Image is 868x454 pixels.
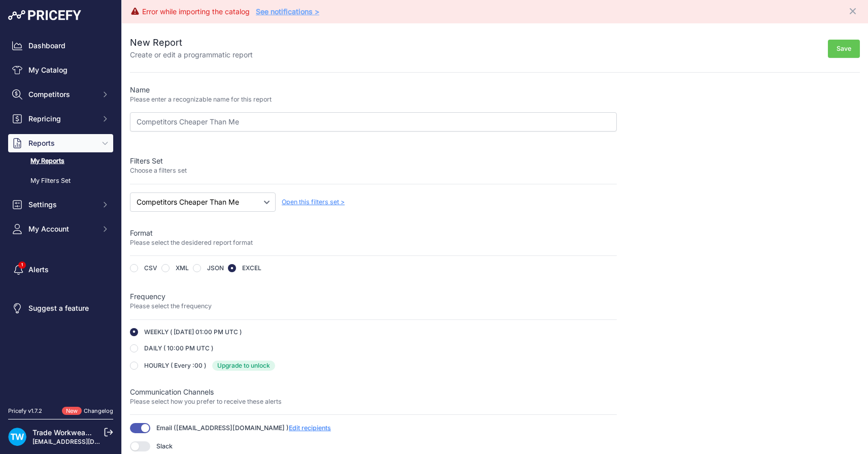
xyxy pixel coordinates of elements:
[144,264,157,272] label: CSV
[8,172,113,190] a: My Filters Set
[8,152,113,170] a: My Reports
[8,37,113,395] nav: Sidebar
[130,36,253,50] h2: New Report
[144,328,242,336] label: WEEKLY ( [DATE] 01:00 PM UTC )
[828,40,860,58] button: Save
[8,37,113,55] a: Dashboard
[84,407,113,414] a: Changelog
[130,228,617,238] p: Format
[28,114,95,124] span: Repricing
[8,10,81,20] img: Pricefy Logo
[289,424,331,432] span: Edit recipients
[156,442,173,450] span: Slack
[144,362,206,370] label: HOURLY ( Every :00 )
[28,138,95,148] span: Reports
[32,438,139,445] a: [EMAIL_ADDRESS][DOMAIN_NAME]
[8,261,113,279] a: Alerts
[212,361,275,371] span: Upgrade to unlock
[8,407,42,415] div: Pricefy v1.7.2
[130,291,617,302] p: Frequency
[28,89,95,100] span: Competitors
[130,397,617,407] p: Please select how you prefer to receive these alerts
[28,200,95,210] span: Settings
[62,407,82,415] span: New
[142,7,250,17] div: Error while importing the catalog
[28,224,95,234] span: My Account
[282,198,345,206] span: Open this filters set >
[156,424,331,432] span: Email ( )
[130,166,617,176] p: Choose a filters set
[8,61,113,79] a: My Catalog
[176,424,285,432] span: [EMAIL_ADDRESS][DOMAIN_NAME]
[8,85,113,104] button: Competitors
[32,428,125,437] a: Trade Workwear Pty Ltd SZ
[130,387,617,397] p: Communication Channels
[130,85,617,95] p: Name
[8,220,113,238] button: My Account
[176,264,189,272] label: XML
[242,264,261,272] label: EXCEL
[8,196,113,214] button: Settings
[130,95,617,105] p: Please enter a recognizable name for this report
[130,302,617,311] p: Please select the frequency
[256,7,319,16] a: See notifications >
[130,238,617,248] p: Please select the desidered report format
[130,156,617,166] p: Filters Set
[207,264,224,272] label: JSON
[8,110,113,128] button: Repricing
[130,50,253,60] p: Create or edit a programmatic report
[848,4,860,16] button: Close
[144,344,213,352] label: DAILY ( 10:00 PM UTC )
[8,134,113,152] button: Reports
[8,299,113,317] a: Suggest a feature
